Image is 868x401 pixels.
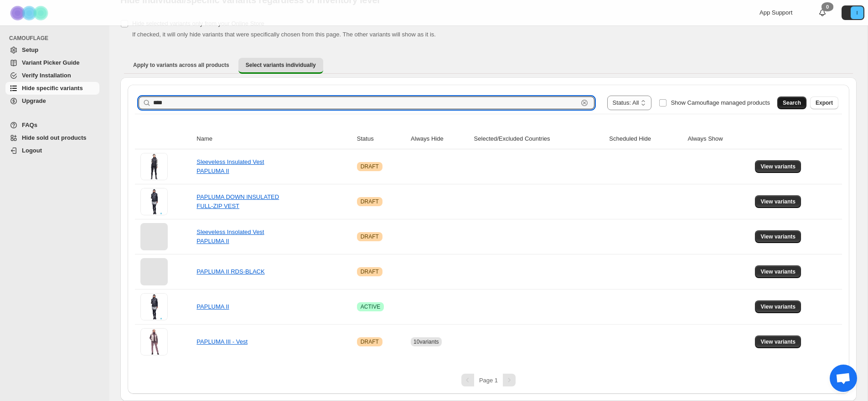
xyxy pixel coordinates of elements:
[22,72,71,79] span: Verify Installation
[760,303,796,310] span: View variants
[821,2,833,11] div: 0
[22,97,46,104] span: Upgrade
[755,195,801,208] button: View variants
[135,374,842,386] nav: Pagination
[354,129,408,149] th: Status
[810,96,838,109] button: Export
[361,338,379,345] span: DRAFT
[361,233,379,240] span: DRAFT
[196,228,264,244] a: Sleeveless Insolated Vest PAPLUMA II
[196,268,264,275] a: PAPLUMA II RDS-BLACK
[755,335,801,348] button: View variants
[196,338,248,345] a: PAPLUMA III - Vest
[408,129,471,149] th: Always Hide
[5,119,99,132] a: FAQs
[361,268,379,275] span: DRAFT
[685,129,752,149] th: Always Show
[246,61,316,69] span: Select variants individually
[5,82,99,95] a: Hide specific variants
[196,303,229,310] a: PAPLUMA II
[755,300,801,313] button: View variants
[22,147,42,154] span: Logout
[361,198,379,205] span: DRAFT
[471,129,607,149] th: Selected/Excluded Countries
[760,338,796,345] span: View variants
[5,144,99,157] a: Logout
[671,99,770,106] span: Show Camouflage managed products
[194,129,354,149] th: Name
[22,85,83,91] span: Hide specific variants
[856,10,858,15] text: I
[238,58,323,74] button: Select variants individually
[120,77,857,401] div: Select variants individually
[755,265,801,278] button: View variants
[7,0,53,25] img: Camouflage
[777,96,806,109] button: Search
[580,98,589,107] button: Clear
[196,158,264,174] a: Sleeveless Insulated Vest PAPLUMA II
[22,59,79,66] span: Variant Picker Guide
[830,365,857,392] a: Open chat
[755,230,801,243] button: View variants
[760,233,796,240] span: View variants
[842,5,864,20] button: Avatar with initials I
[5,132,99,144] a: Hide sold out products
[5,95,99,107] a: Upgrade
[479,377,498,384] span: Page 1
[5,44,99,56] a: Setup
[755,160,801,173] button: View variants
[22,134,87,141] span: Hide sold out products
[5,69,99,82] a: Verify Installation
[759,9,792,16] span: App Support
[783,99,801,107] span: Search
[851,6,863,19] span: Avatar with initials I
[361,163,379,170] span: DRAFT
[816,99,833,107] span: Export
[760,268,796,275] span: View variants
[22,122,37,128] span: FAQs
[818,8,827,17] a: 0
[22,46,38,53] span: Setup
[760,198,796,205] span: View variants
[361,303,380,310] span: ACTIVE
[126,58,237,72] button: Apply to variants across all products
[606,129,685,149] th: Scheduled Hide
[5,56,99,69] a: Variant Picker Guide
[413,339,439,345] span: 10 variants
[9,35,103,42] span: CAMOUFLAGE
[760,163,796,170] span: View variants
[196,193,279,209] a: PAPLUMA DOWN INSULATED FULL-ZIP VEST
[133,61,229,69] span: Apply to variants across all products
[132,31,436,38] span: If checked, it will only hide variants that were specifically chosen from this page. The other va...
